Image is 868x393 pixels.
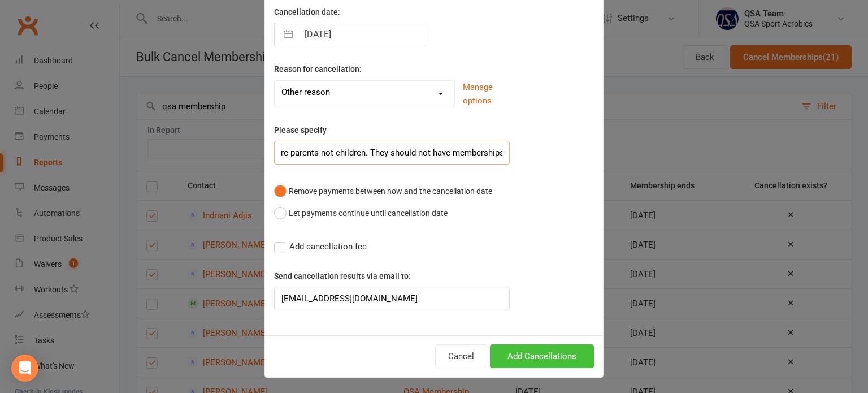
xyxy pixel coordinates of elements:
[463,80,510,107] button: Manage options
[11,355,38,382] div: Open Intercom Messenger
[274,202,448,224] button: Let payments continue until cancellation date
[274,63,362,75] label: Reason for cancellation:
[490,344,594,368] button: Add Cancellations
[274,180,492,202] button: Remove payments between now and the cancellation date
[274,6,340,18] label: Cancellation date:
[289,240,367,252] span: Add cancellation fee
[274,270,411,282] label: Send cancellation results via email to:
[274,124,327,136] label: Please specify
[435,344,487,368] button: Cancel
